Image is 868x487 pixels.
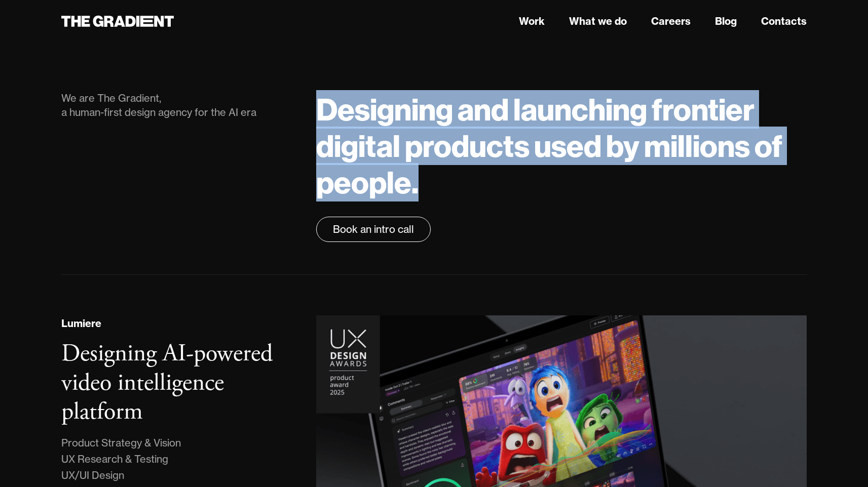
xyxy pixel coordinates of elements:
[316,91,807,200] h1: Designing and launching frontier digital products used by millions of people.
[61,91,296,119] div: We are The Gradient, a human-first design agency for the AI era
[569,14,627,29] a: What we do
[316,217,431,242] a: Book an intro call
[761,14,807,29] a: Contacts
[715,14,737,29] a: Blog
[519,14,545,29] a: Work
[651,14,691,29] a: Careers
[61,338,273,427] h3: Designing AI-powered video intelligence platform
[61,435,181,483] div: Product Strategy & Vision UX Research & Testing UX/UI Design
[61,316,101,331] div: Lumiere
